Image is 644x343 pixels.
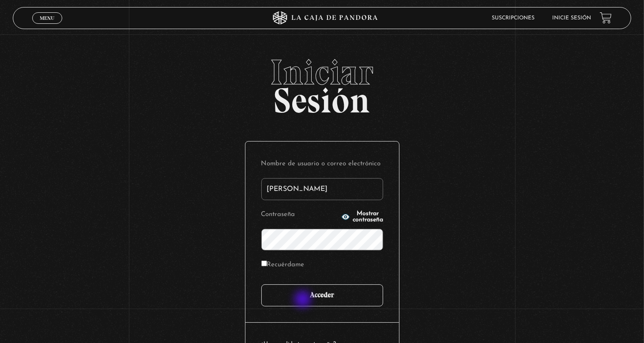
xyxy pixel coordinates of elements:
[13,55,631,90] span: Iniciar
[552,15,591,21] a: Inicie sesión
[341,211,383,223] button: Mostrar contraseña
[353,211,383,223] span: Mostrar contraseña
[261,258,305,272] label: Recuérdame
[261,284,383,306] input: Acceder
[492,15,535,21] a: Suscripciones
[261,261,267,266] input: Recuérdame
[40,15,54,21] span: Menu
[261,157,383,171] label: Nombre de usuario o correo electrónico
[37,22,58,29] span: Cerrar
[261,208,339,222] label: Contraseña
[600,12,612,24] a: View your shopping cart
[13,55,631,111] h2: Sesión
